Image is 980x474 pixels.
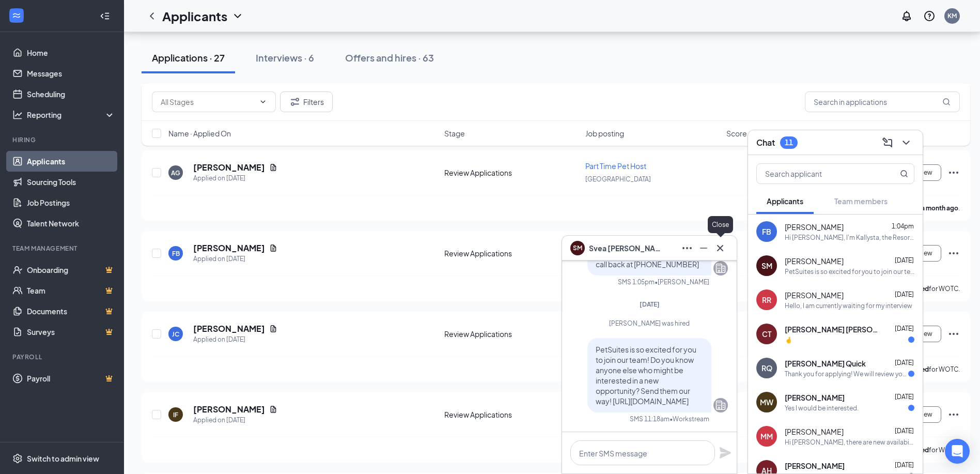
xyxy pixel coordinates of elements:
[27,84,115,104] a: Scheduling
[162,7,227,25] h1: Applicants
[760,397,773,407] div: MW
[589,242,661,254] span: Svea [PERSON_NAME]
[280,91,333,112] button: Filter Filters
[27,192,115,213] a: Job Postings
[27,213,115,234] a: Talent Network
[618,278,655,286] div: SMS 1:05pm
[193,404,265,415] h5: [PERSON_NAME]
[947,247,960,259] svg: Ellipses
[895,359,914,366] span: [DATE]
[193,254,277,264] div: Applied on [DATE]
[289,96,301,108] svg: Filter
[761,261,772,271] div: SM
[805,91,960,112] input: Search in applications
[785,404,859,412] div: Yes I would be interested.
[12,453,23,464] svg: Settings
[900,136,912,149] svg: ChevronDown
[947,328,960,340] svg: Ellipses
[923,10,936,22] svg: QuestionInfo
[444,329,579,339] div: Review Applications
[879,134,896,151] button: ComposeMessage
[27,259,115,280] a: OnboardingCrown
[762,226,771,237] div: FB
[269,325,277,333] svg: Document
[585,175,651,183] span: [GEOGRAPHIC_DATA]
[444,409,579,420] div: Review Applications
[193,242,265,254] h5: [PERSON_NAME]
[947,166,960,179] svg: Ellipses
[27,172,115,192] a: Sourcing Tools
[714,399,727,411] svg: Company
[762,295,771,305] div: RR
[571,319,728,328] div: [PERSON_NAME] was hired
[585,161,646,171] span: Part Time Pet Host
[785,438,914,447] div: Hi [PERSON_NAME], there are new availabilities for an interview. This is a reminder to schedule y...
[785,222,844,232] span: [PERSON_NAME]
[785,256,844,266] span: [PERSON_NAME]
[785,392,845,403] span: [PERSON_NAME]
[173,410,178,419] div: IF
[785,324,878,334] span: [PERSON_NAME] [PERSON_NAME]
[679,240,695,256] button: Ellipses
[895,325,914,332] span: [DATE]
[947,408,960,421] svg: Ellipses
[11,10,22,21] svg: WorkstreamLogo
[785,138,793,147] div: 11
[695,240,712,256] button: Minimize
[269,163,277,172] svg: Document
[947,11,957,20] div: KM
[681,242,693,254] svg: Ellipses
[193,415,277,425] div: Applied on [DATE]
[259,98,267,106] svg: ChevronDown
[762,329,771,339] div: CT
[444,128,465,139] span: Stage
[895,393,914,401] span: [DATE]
[146,10,158,22] svg: ChevronLeft
[757,164,879,184] input: Search applicant
[767,196,803,206] span: Applicants
[708,216,733,233] div: Close
[269,244,277,252] svg: Document
[640,300,660,308] span: [DATE]
[756,137,775,148] h3: Chat
[892,222,914,230] span: 1:04pm
[27,322,115,342] a: SurveysCrown
[12,353,113,361] div: Payroll
[921,204,958,212] b: a month ago
[444,248,579,258] div: Review Applications
[670,415,709,423] span: • Workstream
[27,368,115,389] a: PayrollCrown
[12,110,23,120] svg: Analysis
[785,358,866,369] span: [PERSON_NAME] Quick
[785,290,844,300] span: [PERSON_NAME]
[27,280,115,301] a: TeamCrown
[895,427,914,435] span: [DATE]
[345,51,434,64] div: Offers and hires · 63
[655,278,709,286] span: • [PERSON_NAME]
[942,98,951,106] svg: MagnifyingGlass
[27,151,115,172] a: Applicants
[785,461,845,471] span: [PERSON_NAME]
[585,128,624,139] span: Job posting
[834,196,888,206] span: Team members
[193,323,265,334] h5: [PERSON_NAME]
[256,51,314,64] div: Interviews · 6
[630,415,670,423] div: SMS 11:18am
[714,262,727,274] svg: Company
[172,330,179,339] div: JC
[945,439,970,464] div: Open Intercom Messenger
[726,128,747,139] span: Score
[895,256,914,264] span: [DATE]
[152,51,225,64] div: Applications · 27
[161,96,255,108] input: All Stages
[697,242,710,254] svg: Minimize
[172,249,180,258] div: FB
[719,447,732,459] svg: Plane
[785,426,844,437] span: [PERSON_NAME]
[785,335,792,344] div: 🤞
[900,170,908,178] svg: MagnifyingGlass
[785,370,908,378] div: Thank you for applying! We will review your application and reach out if you are selected to move...
[596,345,696,406] span: PetSuites is so excited for you to join our team! Do you know anyone else who might be interested...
